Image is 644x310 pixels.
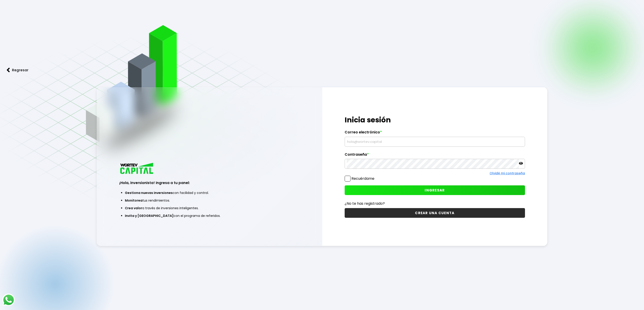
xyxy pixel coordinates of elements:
[345,185,525,195] button: INGRESAR
[345,201,525,206] p: ¿No te has registrado?
[351,176,374,181] label: Recuérdame
[345,208,525,218] button: CREAR UNA CUENTA
[119,162,155,175] img: logo_wortev_capital
[345,115,525,125] h1: Inicia sesión
[125,213,174,218] span: Invita y [GEOGRAPHIC_DATA]
[425,188,445,193] span: INGRESAR
[125,198,142,203] span: Monitorea
[2,294,15,306] img: logos_whatsapp-icon.242b2217.svg
[7,68,10,72] img: flecha izquierda
[345,152,525,159] label: Contraseña
[490,171,525,175] a: Olvidé mi contraseña
[125,204,294,212] li: a través de inversiones inteligentes.
[125,212,294,220] li: con el programa de referidos.
[125,189,294,197] li: con facilidad y control.
[125,191,173,195] span: Gestiona nuevas inversiones
[125,197,294,204] li: tus rendimientos.
[345,201,525,218] a: ¿No te has registrado?CREAR UNA CUENTA
[345,130,525,137] label: Correo electrónico
[347,137,523,146] input: hola@wortev.capital
[125,206,142,210] span: Crea valor
[119,180,299,185] h3: ¡Hola, inversionista! Ingresa a tu panel:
